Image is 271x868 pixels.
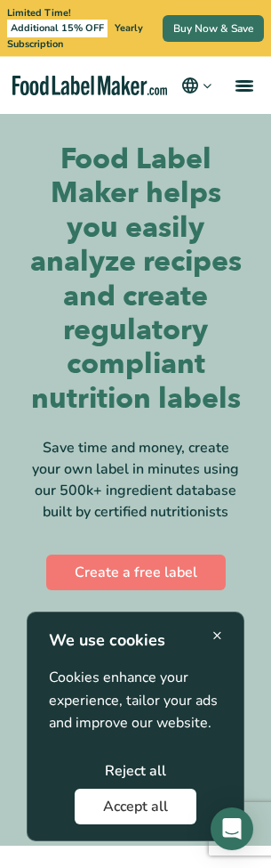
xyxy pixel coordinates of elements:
[28,437,243,523] div: Save time and money, create your own label in minutes using our 500k+ ingredient database built b...
[212,623,222,647] span: ×
[7,21,143,51] span: Yearly Subscription
[28,142,243,416] h1: Food Label Maker helps you easily analyze recipes and create regulatory compliant nutrition labels
[46,555,226,590] a: Create a free label
[214,57,271,114] a: menu
[7,20,108,37] span: Additional 15% OFF
[211,807,253,850] div: Open Intercom Messenger
[75,789,196,824] button: Accept all
[49,667,222,735] p: Cookies enhance your experience, tailor your ads and improve our website.
[76,753,195,789] button: Reject all
[7,6,71,20] span: Limited Time!
[163,15,264,42] a: Buy Now & Save
[49,629,165,651] strong: We use cookies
